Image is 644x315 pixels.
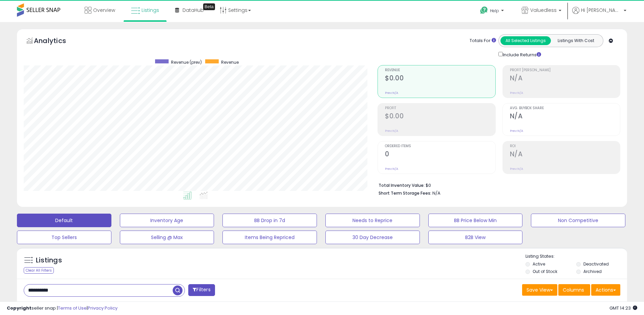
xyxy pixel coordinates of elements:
b: Total Inventory Value: [379,182,425,188]
button: All Selected Listings [500,36,551,45]
small: Prev: N/A [385,91,398,95]
a: Privacy Policy [88,305,117,311]
h2: $0.00 [385,74,495,83]
label: Active [533,261,545,267]
div: Include Returns [493,51,549,58]
button: BB Drop in 7d [222,214,317,227]
button: Inventory Age [120,214,214,227]
div: Tooltip anchor [203,3,215,10]
span: Profit [PERSON_NAME] [510,68,620,72]
span: Valuedless [530,7,557,14]
span: Profit [385,106,495,110]
p: Listing States: [525,253,627,260]
button: Filters [188,284,215,296]
span: Overview [93,7,115,14]
span: Ordered Items [385,144,495,148]
span: ROI [510,144,620,148]
h2: $0.00 [385,112,495,121]
button: Listings With Cost [551,36,601,45]
h2: 0 [385,150,495,159]
span: Help [490,8,499,14]
h5: Listings [36,256,62,265]
span: Listings [142,7,159,14]
button: Columns [558,284,590,296]
div: Clear All Filters [24,267,54,274]
span: Columns [563,287,584,293]
button: B2B View [428,231,523,244]
span: Revenue (prev) [171,59,202,65]
b: Short Term Storage Fees: [379,190,431,196]
button: Non Competitive [531,214,625,227]
button: BB Price Below Min [428,214,523,227]
li: $0 [379,181,615,189]
button: Top Sellers [17,231,111,244]
label: Out of Stock [533,269,557,274]
span: DataHub [183,7,204,14]
i: Get Help [480,6,488,15]
h2: N/A [510,112,620,121]
div: seller snap | | [7,305,117,312]
span: Avg. Buybox Share [510,106,620,110]
button: Actions [591,284,620,296]
h2: N/A [510,74,620,83]
small: Prev: N/A [385,129,398,133]
span: 2025-10-10 14:23 GMT [609,305,637,311]
a: Terms of Use [58,305,87,311]
h5: Analytics [34,36,79,47]
span: N/A [432,190,441,196]
small: Prev: N/A [510,167,523,171]
button: 30 Day Decrease [325,231,420,244]
a: Hi [PERSON_NAME] [572,7,626,22]
button: Needs to Reprice [325,214,420,227]
a: Help [475,1,511,22]
button: Selling @ Max [120,231,214,244]
button: Default [17,214,111,227]
span: Revenue [385,68,495,72]
small: Prev: N/A [385,167,398,171]
h2: N/A [510,150,620,159]
div: Totals For [470,38,496,44]
button: Items Being Repriced [222,231,317,244]
span: Hi [PERSON_NAME] [581,7,622,14]
strong: Copyright [7,305,31,311]
small: Prev: N/A [510,129,523,133]
button: Save View [522,284,557,296]
label: Archived [583,269,602,274]
span: Revenue [221,59,239,65]
label: Deactivated [583,261,609,267]
small: Prev: N/A [510,91,523,95]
